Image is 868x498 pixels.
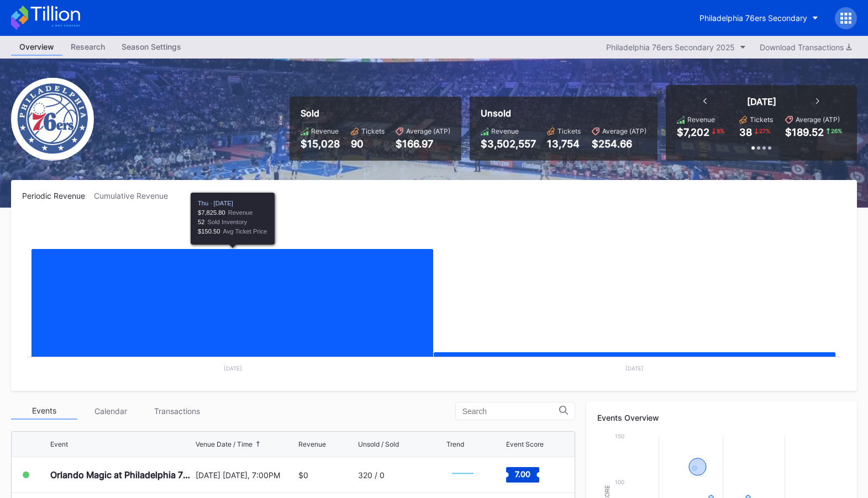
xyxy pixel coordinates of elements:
div: [DATE] [747,96,776,107]
div: Events Overview [597,413,846,422]
div: 13,754 [547,138,581,150]
div: Orlando Magic at Philadelphia 76ers [50,469,193,480]
a: Overview [11,39,62,56]
img: Philadelphia_76ers.png [11,78,94,161]
div: Revenue [491,127,519,135]
div: 90 [351,138,385,150]
div: 26 % [830,126,843,135]
svg: Chart title [22,214,845,380]
div: Tickets [361,127,385,135]
div: $254.66 [592,138,646,150]
div: $0 [298,470,308,480]
div: Research [62,39,113,55]
div: $189.52 [785,126,824,138]
div: Sold [301,108,450,119]
div: Transactions [144,402,210,420]
a: Season Settings [113,39,190,56]
div: Philadelphia 76ers Secondary [699,13,807,23]
div: Philadelphia 76ers Secondary 2025 [606,43,735,52]
button: Philadelphia 76ers Secondary 2025 [601,40,751,55]
button: Download Transactions [754,40,857,55]
a: Research [62,39,113,56]
div: $7,202 [677,126,709,138]
input: Search [462,407,559,416]
div: Average (ATP) [602,127,646,135]
div: Revenue [298,440,326,448]
div: Tickets [557,127,581,135]
text: 150 [615,433,624,439]
div: Unsold [481,108,646,119]
div: [DATE] [DATE], 7:00PM [196,470,296,480]
div: 38 [739,126,752,138]
div: 27 % [758,126,771,135]
div: Trend [446,440,464,448]
div: Revenue [687,115,715,124]
div: $3,502,557 [481,138,536,150]
div: Average (ATP) [796,115,840,124]
text: [DATE] [224,365,242,372]
div: 8 % [716,126,725,135]
svg: Chart title [446,461,479,489]
div: 320 / 0 [358,470,385,480]
div: Tickets [750,115,773,124]
div: Event [50,440,68,448]
div: Venue Date / Time [196,440,252,448]
div: $166.97 [396,138,450,150]
text: 7.00 [515,469,530,479]
div: Average (ATP) [406,127,450,135]
div: Calendar [77,402,144,420]
button: Philadelphia 76ers Secondary [691,8,827,28]
text: [DATE] [625,365,644,372]
div: Revenue [311,127,339,135]
div: Event Score [506,440,544,448]
div: Events [11,402,77,420]
text: 100 [615,479,624,485]
div: Unsold / Sold [358,440,399,448]
div: Periodic Revenue [22,191,94,200]
div: $15,028 [301,138,340,150]
div: Download Transactions [760,43,851,52]
div: Cumulative Revenue [94,191,177,200]
div: Season Settings [113,39,190,55]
